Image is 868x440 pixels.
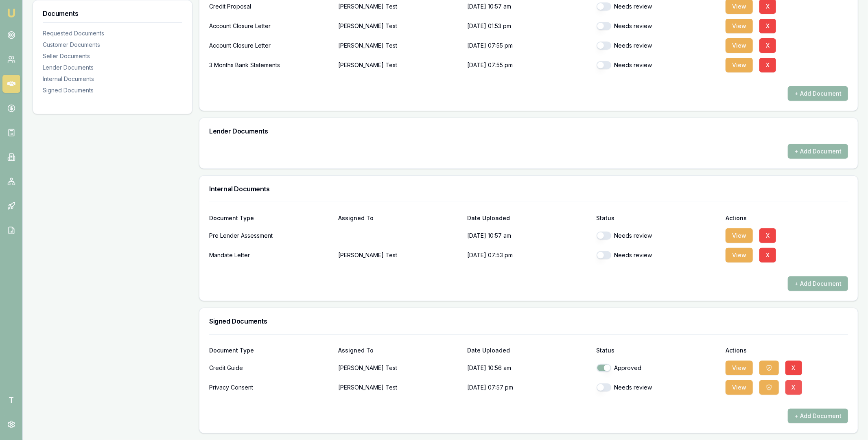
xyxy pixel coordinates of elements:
h3: Documents [43,10,182,17]
div: Document Type [209,215,332,221]
button: View [726,380,753,395]
h3: Lender Documents [209,128,848,134]
div: Signed Documents [43,86,182,94]
p: [PERSON_NAME] Test [338,360,461,376]
div: Assigned To [338,348,461,353]
div: Status [597,348,719,353]
button: + Add Document [788,409,848,423]
img: emu-icon-u.png [7,8,16,18]
p: [PERSON_NAME] Test [338,379,461,396]
button: X [759,58,776,72]
h3: Internal Documents [209,186,848,192]
p: [DATE] 10:57 am [467,228,590,244]
button: View [726,58,753,72]
button: X [785,361,802,375]
div: Needs review [597,22,719,30]
div: Status [597,215,719,221]
div: Needs review [597,2,719,11]
button: + Add Document [788,86,848,101]
div: Requested Documents [43,29,182,37]
div: Mandate Letter [209,247,332,263]
div: Lender Documents [43,63,182,72]
div: Actions [726,215,848,221]
button: X [759,19,776,33]
button: X [785,380,802,395]
div: Needs review [597,61,719,69]
p: [DATE] 07:55 pm [467,37,590,54]
div: Date Uploaded [467,348,590,353]
button: View [726,248,753,263]
div: Assigned To [338,215,461,221]
div: Actions [726,348,848,353]
div: Seller Documents [43,52,182,60]
div: Customer Documents [43,41,182,49]
div: Privacy Consent [209,379,332,396]
div: Credit Guide [209,360,332,376]
button: + Add Document [788,144,848,159]
div: 3 Months Bank Statements [209,57,332,73]
button: View [726,38,753,53]
p: [PERSON_NAME] Test [338,18,461,34]
button: X [759,38,776,53]
p: [PERSON_NAME] Test [338,57,461,73]
div: Date Uploaded [467,215,590,221]
button: View [726,19,753,33]
button: + Add Document [788,276,848,291]
p: [DATE] 07:55 pm [467,57,590,73]
div: Pre Lender Assessment [209,228,332,244]
span: T [2,391,20,409]
div: Document Type [209,348,332,353]
p: [DATE] 07:53 pm [467,247,590,263]
div: Internal Documents [43,75,182,83]
p: [PERSON_NAME] Test [338,247,461,263]
div: Approved [597,364,719,372]
div: Needs review [597,42,719,50]
button: View [726,228,753,243]
div: Account Closure Letter [209,18,332,34]
div: Needs review [597,383,719,392]
button: View [726,361,753,375]
div: Needs review [597,232,719,240]
p: [DATE] 07:57 pm [467,379,590,396]
div: Account Closure Letter [209,37,332,54]
p: [DATE] 10:56 am [467,360,590,376]
button: X [759,228,776,243]
div: Needs review [597,251,719,259]
button: X [759,248,776,263]
p: [DATE] 01:53 pm [467,18,590,34]
h3: Signed Documents [209,318,848,324]
p: [PERSON_NAME] Test [338,37,461,54]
